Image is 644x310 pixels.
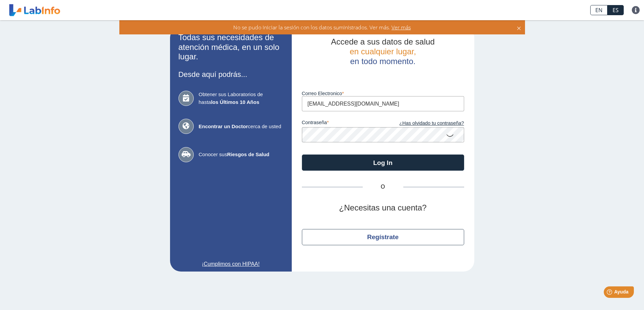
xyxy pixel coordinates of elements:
[331,37,435,46] span: Accede a sus datos de salud
[302,91,464,96] label: Correo Electronico
[302,229,464,245] button: Regístrate
[199,151,283,159] span: Conocer sus
[227,151,269,157] b: Riesgos de Salud
[211,99,259,105] b: los Últimos 10 Años
[607,5,624,15] a: ES
[178,260,283,268] a: ¡Cumplimos con HIPAA!
[199,91,283,106] span: Obtener sus Laboratorios de hasta
[363,183,403,191] span: O
[383,120,464,127] a: ¿Has olvidado tu contraseña?
[350,47,416,56] span: en cualquier lugar,
[233,24,390,31] span: No se pudo iniciar la sesión con los datos suministrados. Ver más.
[178,70,283,79] h3: Desde aquí podrás...
[199,123,248,129] b: Encontrar un Doctor
[199,123,283,131] span: cerca de usted
[584,284,637,303] iframe: Help widget launcher
[302,154,464,171] button: Log In
[178,33,283,62] h2: Todas sus necesidades de atención médica, en un solo lugar.
[590,5,607,15] a: EN
[302,120,383,127] label: contraseña
[302,203,464,213] h2: ¿Necesitas una cuenta?
[390,24,411,31] span: Ver más
[350,57,415,66] span: en todo momento.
